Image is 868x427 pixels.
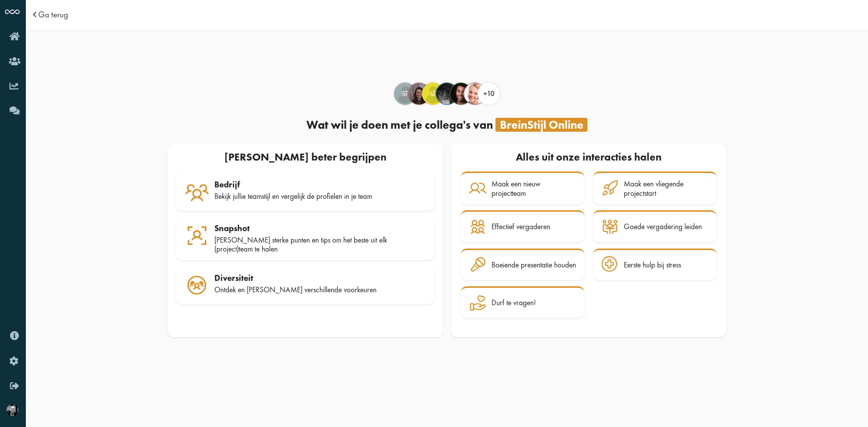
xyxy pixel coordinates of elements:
[214,223,426,233] div: Snapshot
[214,236,426,254] div: [PERSON_NAME] sterke punten en tips om het beste uit elk (project)team te halen
[214,273,426,283] div: Diversiteit
[214,192,426,201] div: Bekijk jullie teamstijl en vergelijk de profielen in je team
[408,83,430,105] div: Sabine
[306,117,493,132] span: Wat wil je doen met je collega's van
[461,249,584,280] a: Boeiende presentatie houden
[624,222,702,231] div: Goede vergadering leiden
[394,89,416,99] span: ST
[495,118,587,132] div: BreinStijl Online
[176,266,434,304] a: Diversiteit Ontdek en [PERSON_NAME] verschillende voorkeuren
[461,210,584,242] a: Effectief vergaderen
[214,285,426,294] div: Ontdek en [PERSON_NAME] verschillende voorkeuren
[491,179,576,198] div: Maak een nieuw projectteam
[593,210,717,242] a: Goede vergadering leiden
[491,222,550,231] div: Effectief vergaderen
[593,171,717,204] a: Maak een vliegende projectstart
[176,171,434,211] a: Bedrijf Bekijk jullie teamstijl en vergelijk de profielen in je team
[461,171,584,204] a: Maak een nieuw projectteam
[593,249,717,280] a: Eerste hulp bij stress
[436,83,458,105] div: Ingrid
[461,286,584,318] a: Durf te vragen!
[491,298,536,307] div: Durf te vragen!
[460,149,718,168] div: Alles uit onze interacties halen
[38,10,68,19] a: Ga terug
[214,179,426,189] div: Bedrijf
[394,83,416,105] div: Saskia
[491,260,576,269] div: Boeiende presentatie houden
[172,149,439,168] div: [PERSON_NAME] beter begrijpen
[483,89,494,98] span: +10
[422,89,444,99] span: IZ
[624,179,708,198] div: Maak een vliegende projectstart
[624,260,681,269] div: Eerste hulp bij stress
[176,217,434,260] a: Snapshot [PERSON_NAME] sterke punten en tips om het beste uit elk (project)team te halen
[450,83,472,105] div: Alex
[464,83,486,105] div: Corine
[422,83,444,105] div: Iris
